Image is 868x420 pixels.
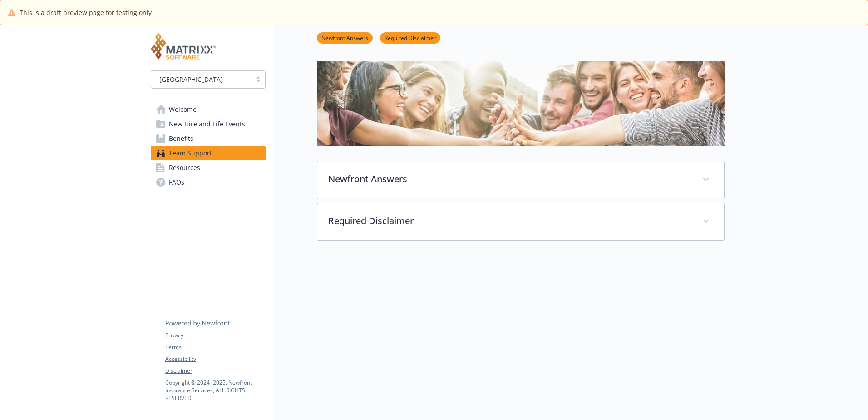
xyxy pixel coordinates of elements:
[317,33,373,42] a: Newfront Answers
[380,33,440,42] a: Required Disclaimer
[169,146,212,160] span: Team Support
[151,160,266,175] a: Resources
[317,203,724,240] div: Required Disclaimer
[317,61,725,146] img: team support page banner
[151,146,266,160] a: Team Support
[151,102,266,117] a: Welcome
[317,161,724,199] div: Newfront Answers
[20,8,152,17] span: This is a draft preview page for testing only
[165,331,265,340] a: Privacy
[151,117,266,131] a: New Hire and Life Events
[169,131,193,146] span: Benefits
[169,102,197,117] span: Welcome
[165,343,265,351] a: Terms
[169,117,245,131] span: New Hire and Life Events
[328,172,691,186] p: Newfront Answers
[159,75,223,84] span: [GEOGRAPHIC_DATA]
[165,379,265,402] p: Copyright © 2024 - 2025 , Newfront Insurance Services, ALL RIGHTS RESERVED
[165,367,265,375] a: Disclaimer
[151,175,266,190] a: FAQs
[156,75,247,84] span: [GEOGRAPHIC_DATA]
[165,355,265,363] a: Accessibility
[169,160,200,175] span: Resources
[151,131,266,146] a: Benefits
[328,214,691,228] p: Required Disclaimer
[169,175,184,190] span: FAQs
